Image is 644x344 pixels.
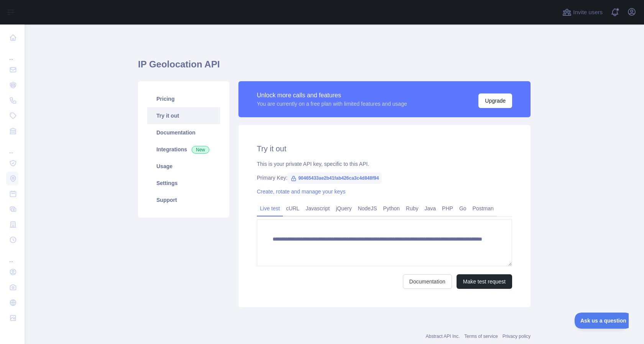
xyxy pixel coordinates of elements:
div: Unlock more calls and features [257,91,407,100]
a: Documentation [147,124,220,141]
a: cURL [283,202,302,215]
a: Live test [257,202,283,215]
a: Support [147,192,220,208]
a: Javascript [302,202,333,215]
button: Invite users [561,6,604,18]
a: Integrations New [147,141,220,158]
div: ... [6,248,18,264]
button: Upgrade [478,93,512,108]
div: ... [6,46,18,61]
a: Settings [147,175,220,192]
a: Python [380,202,403,215]
a: Terms of service [464,334,498,339]
a: Ruby [403,202,422,215]
a: Try it out [147,107,220,124]
a: Create, rotate and manage your keys [257,188,345,195]
iframe: Toggle Customer Support [575,313,629,329]
span: New [192,146,209,154]
span: Invite users [573,8,603,17]
a: Privacy policy [503,334,531,339]
a: Usage [147,158,220,175]
a: PHP [439,202,456,215]
a: Java [422,202,439,215]
a: Postman [470,202,497,215]
div: This is your private API key, specific to this API. [257,160,512,168]
h2: Try it out [257,143,512,154]
a: Abstract API Inc. [426,334,460,339]
a: Go [456,202,470,215]
div: ... [6,139,18,155]
a: Documentation [403,274,452,289]
div: Primary Key: [257,174,512,182]
h1: IP Geolocation API [138,58,531,77]
a: Pricing [147,90,220,107]
span: 90465433ae2b41fab426ca3c4d848f94 [287,172,382,184]
a: jQuery [333,202,355,215]
button: Make test request [457,274,512,289]
a: NodeJS [355,202,380,215]
div: You are currently on a free plan with limited features and usage [257,100,407,108]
